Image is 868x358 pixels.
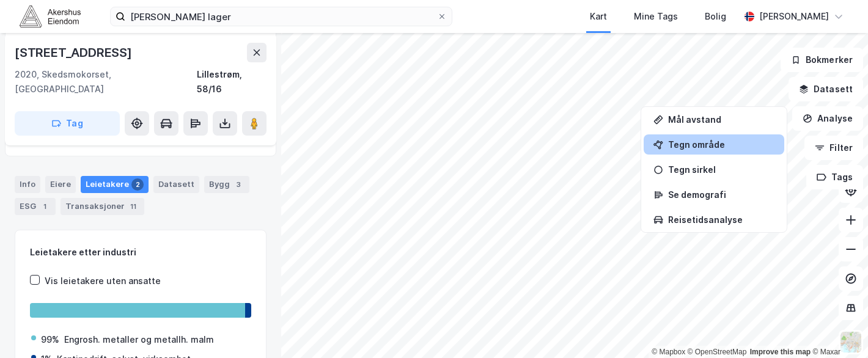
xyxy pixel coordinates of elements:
button: Analyse [792,106,863,131]
div: Se demografi [668,189,774,200]
div: Datasett [153,176,199,193]
div: ESG [15,198,56,215]
button: Datasett [789,77,863,101]
div: 11 [127,200,139,213]
div: 2020, Skedsmokorset, [GEOGRAPHIC_DATA] [15,67,197,97]
button: Bokmerker [781,48,863,72]
div: 3 [232,178,245,191]
div: Tegn område [668,139,774,150]
a: Improve this map [750,348,811,356]
div: 1 [39,200,51,213]
div: Leietakere etter industri [30,245,251,260]
img: akershus-eiendom-logo.9091f326c980b4bce74ccdd9f866810c.svg [20,5,81,27]
div: Kontrollprogram for chat [807,299,868,358]
a: OpenStreetMap [688,348,747,356]
button: Filter [804,136,863,160]
div: Transaksjoner [61,198,144,215]
iframe: Chat Widget [807,299,868,358]
div: Lillestrøm, 58/16 [197,67,267,97]
div: Engrosh. metaller og metallh. malm [64,332,214,347]
div: Bolig [705,9,726,24]
button: Tags [806,165,863,189]
div: [STREET_ADDRESS] [15,43,134,62]
div: Kart [590,9,607,24]
div: Reisetidsanalyse [668,214,774,225]
div: 99% [41,332,59,347]
div: Bygg [204,176,249,193]
div: Mine Tags [634,9,678,24]
div: 2 [131,178,144,191]
a: Mapbox [652,348,685,356]
div: Tegn sirkel [668,164,774,175]
div: Mål avstand [668,114,774,125]
div: Info [15,176,40,193]
input: Søk på adresse, matrikkel, gårdeiere, leietakere eller personer [125,7,437,26]
div: Leietakere [81,176,149,193]
button: Tag [15,111,120,136]
div: [PERSON_NAME] [759,9,829,24]
div: Eiere [45,176,76,193]
div: Vis leietakere uten ansatte [45,274,161,288]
